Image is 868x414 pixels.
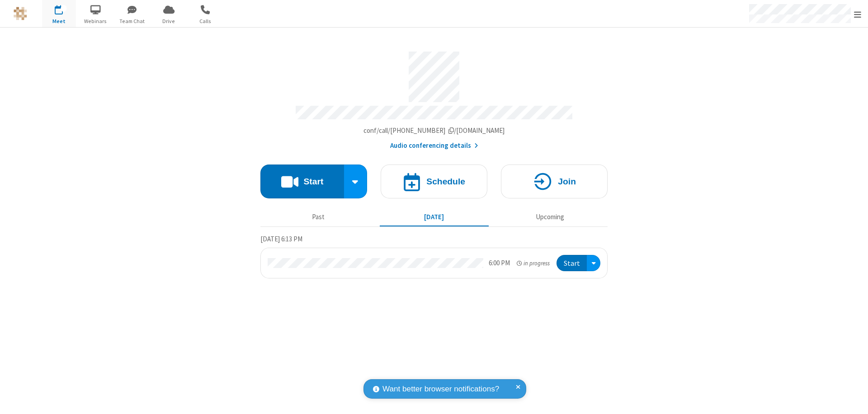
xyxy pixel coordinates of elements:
[260,234,608,279] section: Today's Meetings
[303,177,323,186] h4: Start
[587,255,600,272] div: Open menu
[845,390,861,408] iframe: Chat
[495,208,604,226] button: Upcoming
[557,255,587,272] button: Start
[79,17,113,25] span: Webinars
[260,165,344,198] button: Start
[558,177,576,186] h4: Join
[390,141,478,151] button: Audio conferencing details
[489,258,510,268] div: 6:00 PM
[363,126,505,136] button: Copy my meeting room linkCopy my meeting room link
[501,165,608,198] button: Join
[115,17,149,25] span: Team Chat
[152,17,186,25] span: Drive
[382,383,499,395] span: Want better browser notifications?
[260,235,302,243] span: [DATE] 6:13 PM
[517,259,550,268] em: in progress
[14,7,27,20] img: QA Selenium DO NOT DELETE OR CHANGE
[61,5,67,12] div: 1
[381,165,487,198] button: Schedule
[42,17,76,25] span: Meet
[189,17,222,25] span: Calls
[363,126,505,135] span: Copy my meeting room link
[264,208,373,226] button: Past
[426,177,465,186] h4: Schedule
[344,165,368,198] div: Start conference options
[260,45,608,151] section: Account details
[380,208,489,226] button: [DATE]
